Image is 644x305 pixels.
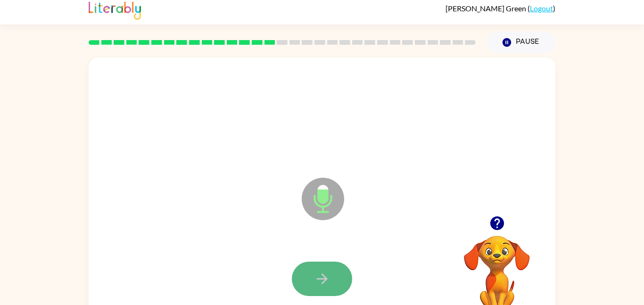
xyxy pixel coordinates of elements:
div: ( ) [446,4,555,13]
span: [PERSON_NAME] Green [446,4,528,13]
button: Pause [487,32,555,53]
a: Logout [530,4,553,13]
